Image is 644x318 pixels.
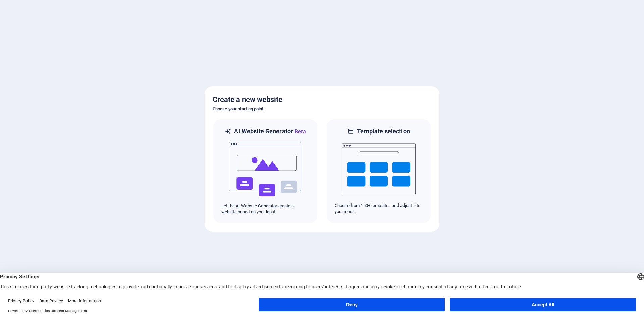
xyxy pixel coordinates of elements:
[213,94,431,105] h5: Create a new website
[213,105,431,113] h6: Choose your starting point
[221,203,309,215] p: Let the AI Website Generator create a website based on your input.
[228,136,302,203] img: ai
[293,128,306,135] span: Beta
[335,202,423,215] p: Choose from 150+ templates and adjust it to you needs.
[326,119,431,224] div: Template selectionChoose from 150+ templates and adjust it to you needs.
[234,127,306,136] h6: AI Website Generator
[357,127,410,135] h6: Template selection
[213,119,318,224] div: AI Website GeneratorBetaaiLet the AI Website Generator create a website based on your input.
